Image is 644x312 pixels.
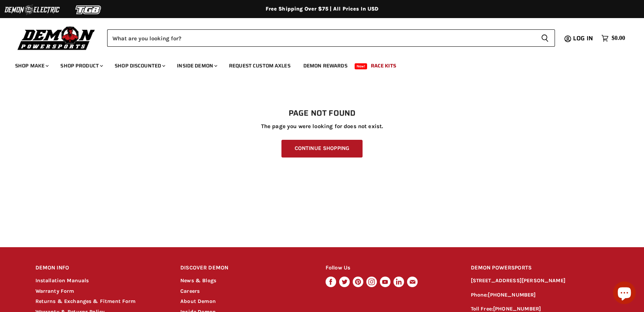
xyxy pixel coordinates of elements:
[4,3,60,17] img: Demon Electric Logo 2
[107,29,535,47] input: Search
[298,58,353,73] a: Demon Rewards
[9,58,53,73] a: Shop Make
[35,259,166,277] h2: DEMON INFO
[611,281,638,306] inbox-online-store-chat: Shopify online store chat
[355,63,367,69] span: New!
[171,58,222,73] a: Inside Demon
[570,35,598,42] a: Log in
[35,109,609,118] h1: Page not found
[109,58,170,73] a: Shop Discounted
[9,55,623,73] ul: Main menu
[35,123,609,130] p: The page you were looking for does not exist.
[471,291,609,300] p: Phone:
[471,259,609,277] h2: DEMON POWERSPORTS
[281,140,363,158] a: Continue Shopping
[180,298,216,304] a: About Demon
[223,58,296,73] a: Request Custom Axles
[180,277,216,284] a: News & Blogs
[107,29,555,47] form: Product
[493,306,541,312] a: [PHONE_NUMBER]
[612,35,625,42] span: $0.00
[35,277,89,284] a: Installation Manuals
[180,288,200,294] a: Careers
[365,58,402,73] a: Race Kits
[20,6,624,12] div: Free Shipping Over $75 | All Prices In USD
[488,292,536,298] a: [PHONE_NUMBER]
[598,33,629,44] a: $0.00
[35,298,136,304] a: Returns & Exchanges & Fitment Form
[573,34,593,43] span: Log in
[326,259,456,277] h2: Follow Us
[60,3,117,17] img: TGB Logo 2
[180,259,311,277] h2: DISCOVER DEMON
[535,29,555,47] button: Search
[55,58,108,73] a: Shop Product
[471,277,609,285] p: [STREET_ADDRESS][PERSON_NAME]
[35,288,74,294] a: Warranty Form
[15,24,98,51] img: Demon Powersports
